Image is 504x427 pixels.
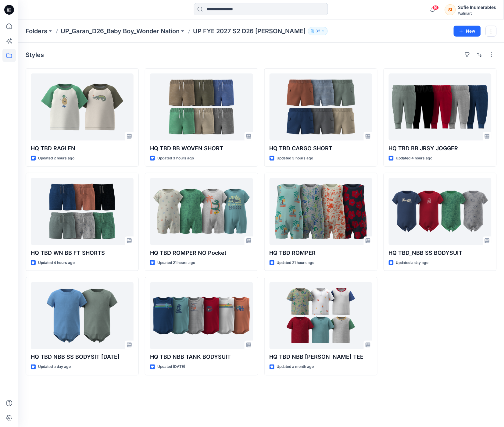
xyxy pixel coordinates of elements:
[389,178,491,245] a: HQ TBD_NBB SS BODYSUIT
[31,249,134,257] p: HQ TBD WN BB FT SHORTS
[38,260,75,266] p: Updated 4 hours ago
[396,155,433,162] p: Updated 4 hours ago
[150,73,253,141] a: HQ TBD BB WOVEN SHORT
[150,353,253,361] p: HQ TBD NBB TANK BODYSUIT
[150,178,253,245] a: HQ TBD ROMPER NO Pocket
[150,144,253,153] p: HQ TBD BB WOVEN SHORT
[389,73,491,141] a: HQ TBD BB JRSY JOGGER
[270,178,372,245] a: HQ TBD ROMPER
[277,155,313,162] p: Updated 3 hours ago
[31,282,134,349] a: HQ TBD NBB SS BODYSIT 08.20.25
[157,260,195,266] p: Updated 21 hours ago
[316,28,320,34] p: 32
[157,364,185,370] p: Updated [DATE]
[396,260,429,266] p: Updated a day ago
[445,4,456,15] div: SI
[277,364,314,370] p: Updated a month ago
[31,144,134,153] p: HQ TBD RAGLEN
[432,5,439,10] span: 16
[26,51,44,59] h4: Styles
[454,26,481,37] button: New
[150,249,253,257] p: HQ TBD ROMPER NO Pocket
[157,155,194,162] p: Updated 3 hours ago
[389,249,491,257] p: HQ TBD_NBB SS BODYSUIT
[270,144,372,153] p: HQ TBD CARGO SHORT
[26,27,47,35] a: Folders
[31,73,134,141] a: HQ TBD RAGLEN
[389,144,491,153] p: HQ TBD BB JRSY JOGGER
[458,4,496,11] div: Sofie Inumerables
[38,364,71,370] p: Updated a day ago
[270,249,372,257] p: HQ TBD ROMPER
[270,73,372,141] a: HQ TBD CARGO SHORT
[277,260,315,266] p: Updated 21 hours ago
[270,282,372,349] a: HQ TBD NBB HENLY TEE
[458,11,496,16] div: Walmart
[150,282,253,349] a: HQ TBD NBB TANK BODYSUIT
[270,353,372,361] p: HQ TBD NBB [PERSON_NAME] TEE
[31,178,134,245] a: HQ TBD WN BB FT SHORTS
[38,155,74,162] p: Updated 2 hours ago
[61,27,180,35] a: UP_Garan_D26_Baby Boy_Wonder Nation
[31,353,134,361] p: HQ TBD NBB SS BODYSIT [DATE]
[193,27,306,35] p: UP FYE 2027 S2 D26 [PERSON_NAME]
[308,27,328,35] button: 32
